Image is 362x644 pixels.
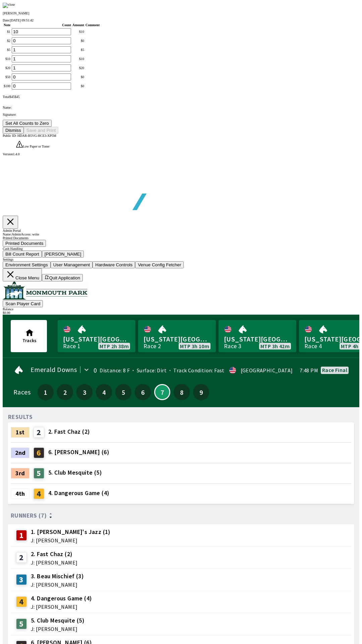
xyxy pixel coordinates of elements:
[11,427,29,438] div: 1st
[8,414,33,420] div: RESULTS
[3,281,87,300] img: venue logo
[175,390,188,394] span: 8
[11,447,29,458] div: 2nd
[11,513,47,518] span: Runners (7)
[3,236,359,240] div: Printed Documents
[3,3,15,8] img: close
[3,64,11,72] td: $ 20
[3,247,359,251] div: Cash Handling
[3,113,359,116] p: Signature:
[31,616,84,625] span: 5. Club Mesquite (5)
[13,389,31,395] div: Races
[3,232,359,236] div: Name: Admin Access: write
[48,468,102,477] span: 5. Club Mesquite (5)
[138,320,216,352] a: [US_STATE][GEOGRAPHIC_DATA]Race 2MTP 3h 10m
[34,468,44,479] div: 5
[154,384,170,400] button: 7
[3,251,42,258] button: Bill Count Report
[3,37,11,45] td: $ 2
[3,258,359,261] div: Settings
[135,384,151,400] button: 6
[157,390,168,394] span: 7
[135,261,184,268] button: Venue Config Fetcher
[3,307,359,311] div: Balance
[31,582,84,587] span: J: [PERSON_NAME]
[11,468,29,479] div: 3rd
[31,367,77,372] span: Emerald Downs
[72,66,84,70] div: $ 20
[136,390,149,394] span: 6
[3,23,11,27] th: Note
[42,274,83,281] button: Quit Application
[78,390,91,394] span: 3
[34,447,44,458] div: 6
[180,343,209,349] span: MTP 3h 10m
[224,343,241,349] div: Race 3
[23,145,50,148] span: Low Paper or Toner
[3,311,359,315] div: $ 0.00
[93,261,135,268] button: Hardware Controls
[59,390,71,394] span: 2
[3,95,359,99] div: Total
[3,134,359,138] div: Public ID:
[11,512,351,519] div: Runners (7)
[3,82,11,90] td: $ 100
[174,384,190,400] button: 8
[100,367,130,374] span: Distance: 8 F
[48,489,109,497] span: 4. Dangerous Game (4)
[195,390,207,394] span: 9
[16,530,27,541] div: 1
[72,57,84,61] div: $ 10
[96,384,112,400] button: 4
[48,427,90,436] span: 2. Fast Chaz (2)
[18,156,210,227] img: global tote logo
[72,30,84,34] div: $ 10
[31,594,92,603] span: 4. Dangerous Game (4)
[22,337,37,343] span: Tracks
[72,84,84,88] div: $ 0
[241,368,293,373] div: [GEOGRAPHIC_DATA]
[219,320,296,352] a: [US_STATE][GEOGRAPHIC_DATA]Race 3MTP 3h 42m
[16,574,27,585] div: 3
[9,95,14,99] span: $ 45
[3,268,42,281] button: Close Menu
[322,367,347,373] div: Race final
[193,384,209,400] button: 9
[3,261,51,268] button: Environment Settings
[304,343,322,349] div: Race 4
[63,335,130,343] span: [US_STATE][GEOGRAPHIC_DATA]
[3,127,24,134] button: Dismiss
[72,23,84,27] th: Amount
[16,619,27,629] div: 5
[72,48,84,52] div: $ 5
[31,560,77,565] span: J: [PERSON_NAME]
[63,343,80,349] div: Race 1
[57,384,73,400] button: 2
[115,384,131,400] button: 5
[11,488,29,499] div: 4th
[98,390,110,394] span: 4
[11,320,47,352] button: Tracks
[3,28,11,36] td: $ 1
[3,55,11,63] td: $ 10
[3,106,359,109] p: Name:
[31,550,77,558] span: 2. Fast Chaz (2)
[93,368,97,373] div: 0
[17,134,56,138] span: HDAR-B5VG-HCE3-XP5M
[100,343,129,349] span: MTP 2h 38m
[34,488,44,499] div: 4
[260,343,290,349] span: MTP 3h 42m
[72,39,84,43] div: $ 0
[58,320,135,352] a: [US_STATE][GEOGRAPHIC_DATA]Race 1MTP 2h 38m
[3,11,359,15] p: [PERSON_NAME]
[16,552,27,563] div: 2
[38,384,54,400] button: 1
[10,18,34,22] span: [DATE] 09:51:42
[143,335,210,343] span: [US_STATE][GEOGRAPHIC_DATA]
[39,390,52,394] span: 1
[34,427,44,438] div: 2
[31,626,84,632] span: J: [PERSON_NAME]
[3,152,359,156] div: Version 1.4.0
[48,448,109,457] span: 6. [PERSON_NAME] (6)
[3,300,43,307] button: Scan Player Card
